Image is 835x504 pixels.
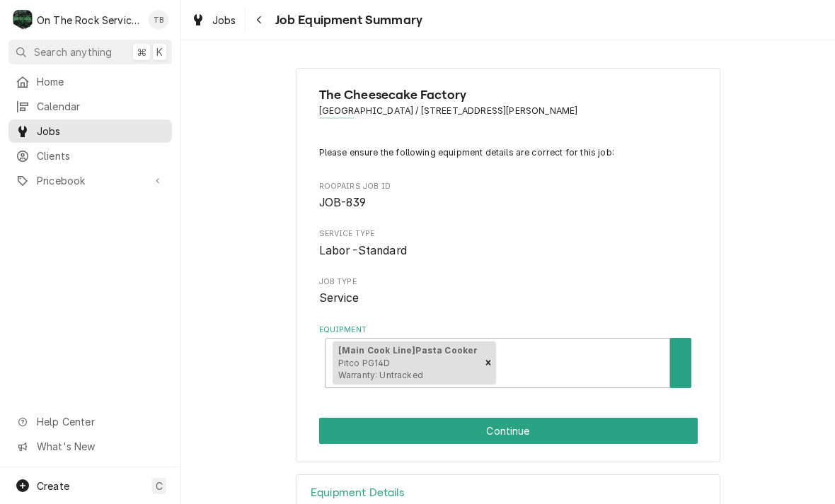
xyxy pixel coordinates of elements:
div: Equipment [319,324,698,389]
span: Job Type [319,290,698,307]
span: Create [37,480,69,492]
button: Search anything⌘K [8,40,172,64]
div: Job Equipment Summary Form [296,68,720,462]
span: Pitco PG14D Warranty: Untracked [338,358,423,381]
div: Button Group Row [319,418,698,444]
a: Go to Help Center [8,410,172,433]
a: Go to What's New [8,435,172,458]
span: Roopairs Job ID [319,181,698,192]
p: Please ensure the following equipment details are correct for this job: [319,146,698,159]
div: Service Type [319,228,698,259]
span: Search anything [34,45,112,59]
span: C [156,479,163,493]
span: Pricebook [37,173,144,188]
a: Jobs [8,119,172,143]
div: TB [149,10,168,30]
div: Roopairs Job ID [319,181,698,211]
span: Jobs [212,13,236,28]
div: On The Rock Services's Avatar [13,10,33,30]
span: Labor -Standard [319,244,407,257]
span: K [156,45,163,59]
div: Job Type [319,276,698,307]
div: Job Equipment Summary [319,146,698,388]
div: Button Group [319,418,698,444]
span: Address [319,105,698,117]
span: Calendar [37,99,165,114]
a: Clients [8,144,172,168]
span: Home [37,74,165,89]
a: Calendar [8,95,172,118]
span: ⌘ [137,45,146,59]
a: Jobs [185,8,242,32]
span: Help Center [37,414,163,429]
div: On The Rock Services [37,13,141,28]
div: O [13,10,33,30]
span: Job Equipment Summary [271,11,422,30]
span: Roopairs Job ID [319,194,698,211]
span: JOB-839 [319,196,367,209]
h3: Equipment Details [311,486,404,500]
button: Continue [319,418,698,444]
span: Job Type [319,276,698,288]
div: Todd Brady's Avatar [149,10,168,30]
div: Client Information [319,86,698,129]
div: Remove [object Object] [480,341,496,385]
button: Navigate back [248,8,271,31]
span: Service Type [319,242,698,259]
button: Create New Equipment [670,338,691,388]
span: What's New [37,439,163,454]
label: Equipment [319,324,698,336]
strong: [Main Cook Line] Pasta Cooker [338,345,478,356]
a: Home [8,70,172,93]
span: Clients [37,148,165,163]
span: Service Type [319,228,698,240]
span: Jobs [37,124,165,139]
a: Go to Pricebook [8,169,172,192]
span: Name [319,86,698,105]
span: Service [319,291,359,305]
